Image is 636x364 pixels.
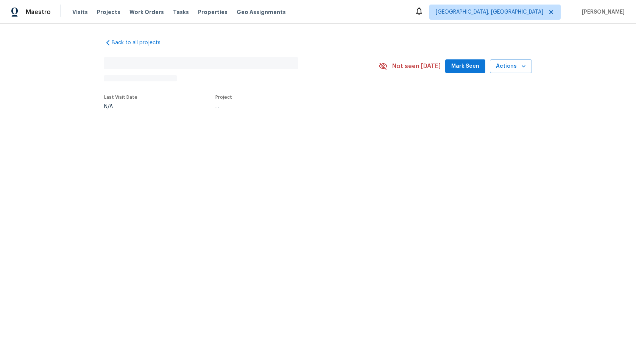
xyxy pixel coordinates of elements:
span: Project [215,95,232,100]
span: [GEOGRAPHIC_DATA], [GEOGRAPHIC_DATA] [436,8,543,16]
span: Visits [72,8,88,16]
span: Actions [496,62,526,71]
span: Tasks [173,9,189,15]
span: [PERSON_NAME] [579,8,625,16]
button: Actions [490,59,532,73]
a: Back to all projects [104,39,177,47]
span: Projects [97,8,120,16]
button: Mark Seen [445,59,485,73]
span: Work Orders [129,8,164,16]
div: N/A [104,104,137,109]
span: Maestro [26,8,51,16]
span: Properties [198,8,228,16]
span: Geo Assignments [237,8,286,16]
div: ... [215,104,361,109]
span: Mark Seen [451,62,479,71]
span: Last Visit Date [104,95,137,100]
span: Not seen [DATE] [392,62,441,70]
